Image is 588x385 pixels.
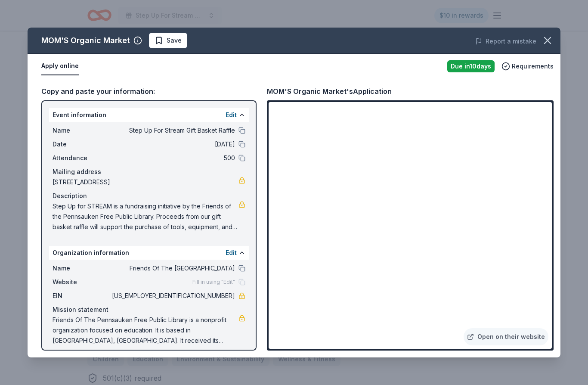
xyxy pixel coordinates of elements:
span: Website [53,277,110,287]
a: Open on their website [464,328,548,345]
span: 500 [110,153,235,163]
button: Save [149,33,187,48]
div: Mission statement [53,304,245,315]
div: MOM'S Organic Market [41,34,130,47]
span: Friends Of The Pennsauken Free Public Library is a nonprofit organization focused on education. I... [53,315,238,346]
span: Fill in using "Edit" [192,279,235,286]
button: Edit [226,110,237,120]
span: EIN [53,291,110,301]
div: Copy and paste your information: [41,86,257,97]
div: Event information [49,108,249,122]
span: Step Up for STREAM is a fundraising initiative by the Friends of the Pennsauken Free Public Libra... [53,201,238,232]
span: Friends Of The [GEOGRAPHIC_DATA] [110,263,235,273]
div: MOM'S Organic Market's Application [267,86,392,97]
button: Report a mistake [475,36,536,47]
span: Step Up For Stream Gift Basket Raffle [110,125,235,136]
span: Date [53,139,110,149]
span: [US_EMPLOYER_IDENTIFICATION_NUMBER] [110,291,235,301]
span: Save [167,35,182,46]
span: Name [53,263,110,273]
span: [STREET_ADDRESS] [53,177,238,187]
span: Requirements [512,61,554,71]
span: Attendance [53,153,110,163]
button: Requirements [501,61,554,71]
div: Due in 10 days [447,60,495,72]
span: Name [53,125,110,136]
div: Description [53,191,245,201]
button: Apply online [41,57,79,75]
div: Mailing address [53,167,245,177]
div: Organization information [49,246,249,260]
button: Edit [226,248,237,258]
span: [DATE] [110,139,235,149]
